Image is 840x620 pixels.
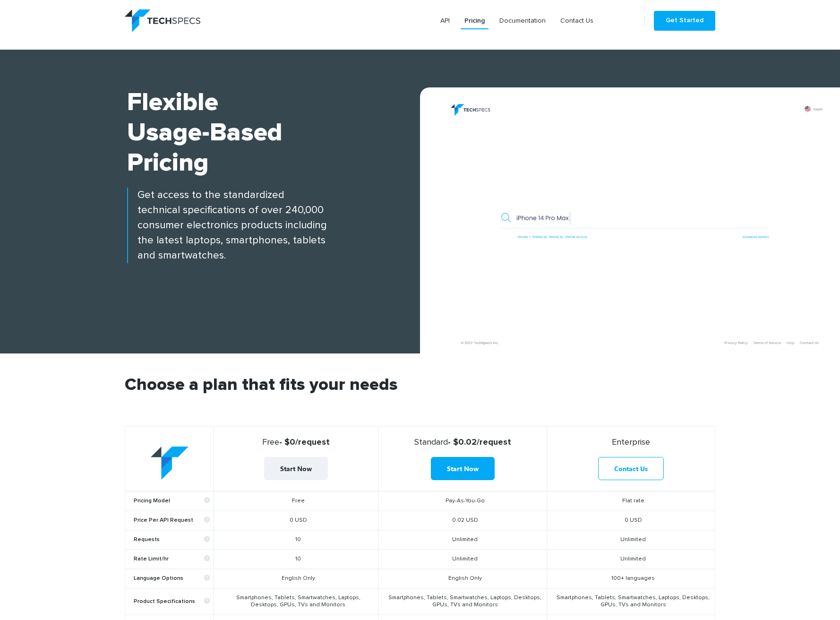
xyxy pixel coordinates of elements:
b: Rate Limit/hr [134,556,210,563]
h1: Flexible Usage-based Pricing [127,87,420,178]
td: Unlimited [547,550,715,569]
a: Contact Us [557,12,597,29]
strong: - $0.02/request [383,437,543,448]
td: 10 [214,550,378,569]
img: table-logo.png [151,447,189,480]
b: Price Per API Request [134,517,210,524]
td: 0.02 USD [378,511,547,530]
td: Smartphones, Tablets, Smartwatches, Laptops, Desktops, GPUs, TVs and Monitors [547,588,715,615]
td: Smartphones, Tablets, Smartwatches, Laptops, Desktops, GPUs, TVs and Monitors [214,588,378,615]
td: Unlimited [547,530,715,550]
a: Start Now [431,457,495,480]
td: English Only [214,569,378,588]
b: Requests [134,536,210,543]
strong: - $0/request [218,437,374,448]
td: 100+ languages [547,569,715,588]
img: logo [125,9,200,32]
td: Unlimited [378,550,547,569]
span: Free [262,438,279,447]
td: English Only [378,569,547,588]
a: Start Now [264,457,328,480]
td: Free [214,491,378,511]
td: 0 USD [214,511,378,530]
td: 0 USD [547,511,715,530]
p: Get access to the standardized technical specifications of over 240,000 consumer electronics prod... [127,188,420,263]
td: Flat rate [547,491,715,511]
td: Pay-As-You-Go [378,491,547,511]
a: Documentation [496,12,549,29]
a: Contact Us [598,457,664,480]
span: Enterprise [612,438,650,447]
img: banner.png [429,97,840,353]
a: Get Started [654,11,715,31]
td: Unlimited [378,530,547,550]
td: 10 [214,530,378,550]
td: Smartphones, Tablets, Smartwatches, Laptops, Desktops, GPUs, TVs and Monitors [378,588,547,615]
b: Language Options [134,575,210,582]
span: Standard [414,438,448,447]
a: API [437,12,454,29]
h2: Choose a plan that fits your needs [125,377,715,426]
b: Product Specifications [134,598,210,605]
a: Pricing [461,12,489,29]
b: Pricing Model [134,498,210,505]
